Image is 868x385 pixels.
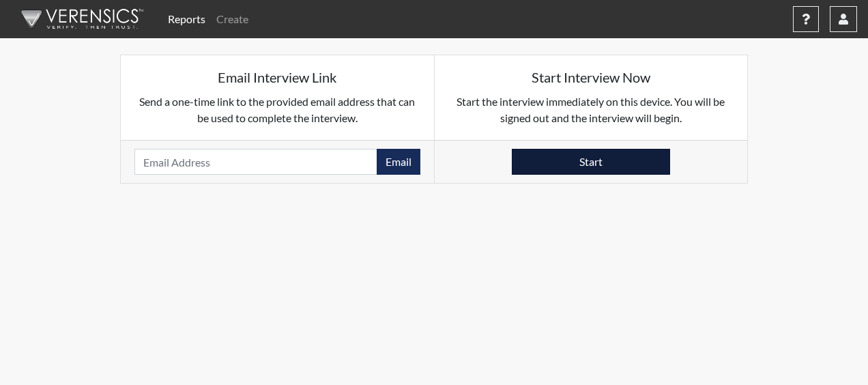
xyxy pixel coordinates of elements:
a: Create [211,5,254,33]
button: Start [512,149,670,175]
p: Send a one-time link to the provided email address that can be used to complete the interview. [134,94,420,126]
h5: Start Interview Now [448,69,734,85]
p: Start the interview immediately on this device. You will be signed out and the interview will begin. [448,94,734,126]
input: Email Address [134,149,377,175]
h5: Email Interview Link [134,69,420,85]
a: Reports [162,5,211,33]
button: Email [377,149,420,175]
